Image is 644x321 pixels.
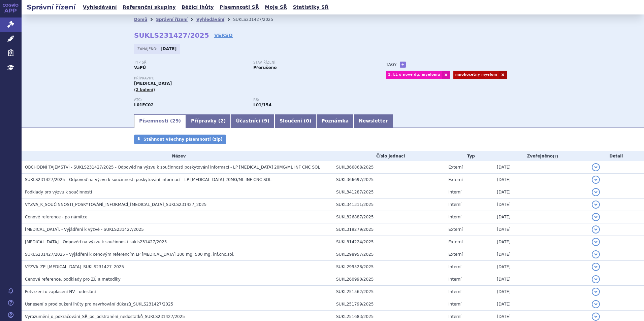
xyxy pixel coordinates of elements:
span: VÝZVA_K_SOUČINNOSTI_POSKYTOVÁNÍ_INFORMACÍ_SARCLISA_SUKLS231427_2025 [25,202,206,207]
a: Poznámka [316,114,354,128]
span: Interní [448,264,461,269]
button: detail [592,263,600,271]
span: SARCLISA - Odpověď na výzvu k součinnosti sukls231427/2025 [25,240,167,244]
span: Stáhnout všechny písemnosti (zip) [143,137,223,142]
th: Název [22,151,333,161]
span: VÝZVA_ZP_SARCLISA_SUKLS231427_2025 [25,264,124,269]
td: SUKL251562/2025 [333,286,445,298]
span: Externí [448,165,462,170]
p: Stav řízení: [253,61,366,65]
strong: Přerušeno [253,65,277,70]
span: Interní [448,314,461,319]
strong: VaPÚ [134,65,146,70]
span: [MEDICAL_DATA] [134,81,172,86]
span: 9 [264,118,267,123]
span: Interní [448,302,461,307]
button: detail [592,225,600,234]
button: detail [592,238,600,246]
span: Interní [448,277,461,282]
td: [DATE] [493,161,588,174]
a: Běžící lhůty [180,3,216,12]
td: SUKL341311/2025 [333,199,445,211]
td: [DATE] [493,186,588,199]
h2: Správní řízení [22,2,81,12]
td: [DATE] [493,286,588,298]
span: Potvrzení o zaplacení NV - odeslání [25,289,96,294]
td: [DATE] [493,223,588,236]
p: RS: [253,98,366,102]
span: Interní [448,202,461,207]
span: 0 [306,118,309,123]
span: Externí [448,177,462,182]
a: Účastníci (9) [231,114,274,128]
span: SUKLS231427/2025 - Vyjádření k cenovým referencím LP SARCLISA 100 mg, 500 mg, inf.cnc.sol. [25,252,234,257]
a: 1. LL u nově dg. myelomu [386,71,442,79]
a: Vyhledávání [81,3,119,12]
abbr: (?) [553,154,558,159]
button: detail [592,300,600,308]
th: Číslo jednací [333,151,445,161]
td: SUKL366697/2025 [333,174,445,186]
th: Detail [588,151,644,161]
span: Cenové reference - po námitce [25,215,88,219]
td: SUKL251799/2025 [333,298,445,311]
button: detail [592,288,600,296]
td: SUKL314224/2025 [333,236,445,248]
a: + [400,62,406,68]
a: Moje SŘ [263,3,289,12]
span: (2 balení) [134,87,155,92]
button: detail [592,213,600,221]
span: Interní [448,215,461,219]
td: SUKL341287/2025 [333,186,445,199]
td: [DATE] [493,199,588,211]
a: Statistiky SŘ [291,3,330,12]
span: 29 [172,118,179,123]
td: [DATE] [493,248,588,261]
button: detail [592,163,600,171]
a: Vyhledávání [196,17,224,22]
td: [DATE] [493,236,588,248]
a: Stáhnout všechny písemnosti (zip) [134,135,226,144]
span: SARCLISA, - Vyjádření k výzvě - SUKLS231427/2025 [25,227,144,232]
span: Externí [448,252,462,257]
a: VERSO [214,32,233,39]
a: Písemnosti (29) [134,114,186,128]
a: Přípravky (2) [186,114,231,128]
td: SUKL326887/2025 [333,211,445,223]
strong: SUKLS231427/2025 [134,31,209,39]
td: SUKL319279/2025 [333,223,445,236]
a: mnohočetný myelom [453,71,499,79]
button: detail [592,201,600,209]
th: Typ [445,151,493,161]
span: Podklady pro výzvu k součinnosti [25,190,92,194]
a: Správní řízení [156,17,188,22]
span: Interní [448,289,461,294]
a: Sloučení (0) [275,114,316,128]
li: SUKLS231427/2025 [233,14,282,25]
span: OBCHODNÍ TAJEMSTVÍ - SUKLS231427/2025 - Odpověď na výzvu k součinnosti poskytování informací - LP... [25,165,320,170]
span: Vyrozumění_o_pokračování_SŘ_po_odstranění_nedostatků_SUKLS231427/2025 [25,314,185,319]
button: detail [592,313,600,321]
td: SUKL298957/2025 [333,248,445,261]
a: Referenční skupiny [121,3,178,12]
span: Interní [448,190,461,194]
td: [DATE] [493,298,588,311]
span: SUKLS231427/2025 - Odpověď na výzvu k součinnosti poskytování informací - LP SARCLISA 20MG/ML INF... [25,177,271,182]
th: Zveřejněno [493,151,588,161]
p: ATC: [134,98,247,102]
span: Externí [448,240,462,244]
span: Externí [448,227,462,232]
span: Cenové reference, podklady pro ZÚ a metodiky [25,277,121,282]
td: SUKL299528/2025 [333,261,445,273]
button: detail [592,188,600,196]
button: detail [592,250,600,258]
span: 2 [220,118,224,123]
td: SUKL260990/2025 [333,273,445,286]
span: Usnesení o prodloužení lhůty pro navrhování důkazů_SUKLS231427/2025 [25,302,173,307]
td: [DATE] [493,211,588,223]
h3: Tagy [386,61,397,69]
button: detail [592,275,600,283]
td: [DATE] [493,261,588,273]
a: Domů [134,17,147,22]
p: Typ SŘ: [134,61,247,65]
